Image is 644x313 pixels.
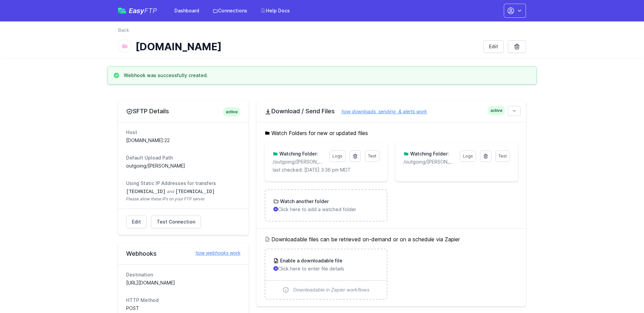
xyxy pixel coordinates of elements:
[126,297,240,304] dt: HTTP Method
[460,150,476,162] a: Logs
[409,150,449,157] h3: Watching Folder:
[293,287,370,293] span: Downloadable in Zapier workflows
[129,7,157,14] span: Easy
[265,190,386,221] a: Watch another folder Click here to add a watched folder
[265,129,518,137] h5: Watch Folders for new or updated files
[126,163,240,169] dd: outgoing/[PERSON_NAME]
[273,159,325,165] p: outgoing/pintler/admits
[175,189,215,194] code: [TECHNICAL_ID]
[279,257,342,264] h3: Enable a downloadable file
[273,167,379,173] p: last checked: [DATE] 3:36 pm MDT
[126,129,240,136] dt: Host
[488,106,505,115] span: active
[126,189,166,194] code: [TECHNICAL_ID]
[126,215,147,228] a: Edit
[329,150,345,162] a: Logs
[495,150,510,162] a: Test
[365,150,379,162] a: Test
[126,107,240,115] h2: SFTP Details
[335,109,427,114] a: how downloads, sending, & alerts work
[126,305,240,312] dd: POST
[118,27,129,34] a: Back
[126,196,240,202] span: Please allow these IPs on your FTP server
[483,40,504,53] a: Edit
[273,265,378,272] p: Click here to enter file details
[126,154,240,161] dt: Default Upload Path
[136,41,478,53] h1: [DOMAIN_NAME]
[209,5,251,17] a: Connections
[126,279,240,286] dd: [URL][DOMAIN_NAME]
[170,5,203,17] a: Dashboard
[126,180,240,187] dt: Using Static IP Addresses for transfers
[279,198,329,205] h3: Watch another folder
[368,153,376,159] span: Test
[118,27,526,38] nav: Breadcrumb
[126,250,240,258] h2: Webhooks
[151,215,201,228] a: Test Connection
[223,107,240,117] span: active
[144,7,157,15] span: FTP
[118,8,126,14] img: easyftp_logo.png
[265,249,386,299] a: Enable a downloadable file Click here to enter file details Downloadable in Zapier workflows
[157,218,195,225] span: Test Connection
[189,250,240,256] a: how webhooks work
[126,137,240,144] dd: [DOMAIN_NAME]:22
[126,271,240,278] dt: Destination
[257,5,294,17] a: Help Docs
[273,206,378,213] p: Click here to add a watched folder
[265,107,518,115] h2: Download / Send Files
[265,235,518,243] h5: Downloadable files can be retrieved on-demand or on a schedule via Zapier
[124,72,208,79] h3: Webhook was successfully created.
[498,153,507,159] span: Test
[167,189,174,194] span: and
[404,159,456,165] p: /outgoing/pintler/inquiries
[118,7,157,14] a: EasyFTP
[278,150,318,157] h3: Watching Folder:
